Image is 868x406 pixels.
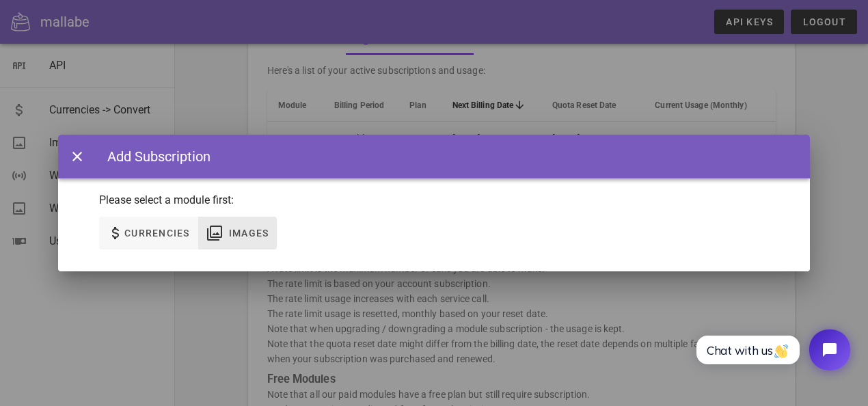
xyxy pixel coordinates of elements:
div: Add Subscription [94,146,211,167]
button: Images [198,217,277,249]
span: Images [228,228,269,239]
iframe: Tidio Chat [681,318,862,382]
button: Currencies [99,217,198,249]
p: Please select a module first: [99,192,769,208]
span: Currencies [124,228,190,239]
